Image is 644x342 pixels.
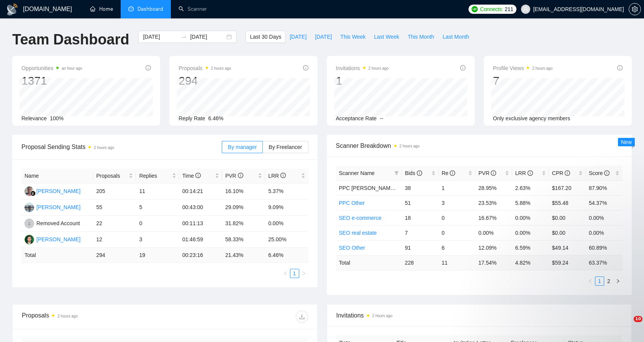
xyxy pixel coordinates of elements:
td: $55.48 [549,195,586,210]
span: PVR [225,173,243,179]
td: 60.89% [586,240,623,255]
td: 25.00% [265,232,308,248]
td: 0 [439,210,475,225]
td: 31.82% [222,216,265,232]
a: searchScanner [179,6,207,12]
span: 10 [634,316,642,322]
li: Next Page [299,269,308,278]
img: gigradar-bm.png [30,191,36,196]
td: Total [21,248,93,263]
button: [DATE] [285,31,311,43]
span: info-circle [238,173,243,178]
span: info-circle [491,170,496,176]
th: Replies [136,169,179,183]
img: upwork-logo.png [472,6,478,12]
span: to [181,34,187,40]
span: [DATE] [290,33,306,41]
span: Opportunities [21,64,82,73]
a: WW[PERSON_NAME] [25,188,80,194]
button: Last Week [370,31,403,43]
th: Proposals [93,169,136,183]
span: Reply Rate [179,115,205,121]
td: 55 [93,200,136,216]
td: 0.00% [475,225,512,240]
input: Start date [143,33,178,41]
div: [PERSON_NAME] [36,203,80,211]
button: [DATE] [311,31,336,43]
td: 0 [136,216,179,232]
td: 5.37% [265,183,308,200]
td: 12 [93,232,136,248]
time: 2 hours ago [372,314,393,318]
span: user [523,7,528,12]
span: Scanner Breakdown [336,141,623,151]
img: MS [25,235,34,244]
a: 1 [290,269,299,278]
span: info-circle [417,170,422,176]
button: left [281,269,290,278]
span: filter [393,167,400,179]
span: info-circle [146,65,151,70]
span: Last Month [442,33,469,41]
div: [PERSON_NAME] [36,235,80,244]
td: 0.00% [512,225,549,240]
td: 6 [439,240,475,255]
a: YM[PERSON_NAME] [25,204,80,210]
span: 211 [505,5,513,13]
span: Proposal Sending Stats [21,142,222,152]
td: 28.95% [475,180,512,195]
td: 54.37% [586,195,623,210]
span: 6.46% [208,115,224,121]
span: 100% [50,115,64,121]
span: [DATE] [315,33,332,41]
td: 01:46:59 [179,232,222,248]
span: Last Week [374,33,399,41]
td: $ 59.24 [549,255,586,270]
span: New [621,139,632,145]
th: Name [21,169,93,183]
span: Profile Views [493,64,553,73]
td: 294 [93,248,136,263]
img: RA [25,219,34,228]
time: 2 hours ago [94,146,114,150]
td: 0.00% [265,216,308,232]
span: CPR [552,170,570,176]
td: 2.63% [512,180,549,195]
button: This Month [403,31,438,43]
td: 91 [402,240,439,255]
button: Last Month [438,31,473,43]
td: 00:11:13 [179,216,222,232]
span: info-circle [195,173,201,178]
td: 19 [136,248,179,263]
span: Relevance [21,115,47,121]
td: 11 [439,255,475,270]
span: Acceptance Rate [336,115,377,121]
span: right [302,271,306,276]
span: Only exclusive agency members [493,115,570,121]
div: 294 [179,74,231,88]
span: Time [182,173,201,179]
span: This Week [340,33,365,41]
a: PPC Other [339,200,365,206]
a: setting [629,6,641,12]
td: 63.37 % [586,255,623,270]
td: $0.00 [549,210,586,225]
h1: Team Dashboard [12,31,129,49]
div: 1371 [21,74,82,88]
td: 6.46 % [265,248,308,263]
span: left [283,271,288,276]
span: Proposals [179,64,231,73]
td: 3 [136,232,179,248]
span: swap-right [181,34,187,40]
span: Scanner Name [339,170,375,176]
span: -- [380,115,383,121]
time: 2 hours ago [400,144,420,148]
a: SEO Other [339,245,365,251]
div: [PERSON_NAME] [36,187,80,195]
span: Replies [139,172,170,180]
td: $167.20 [549,180,586,195]
span: Re [442,170,456,176]
img: YM [25,203,34,212]
td: 00:14:21 [179,183,222,200]
span: info-circle [460,65,465,70]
